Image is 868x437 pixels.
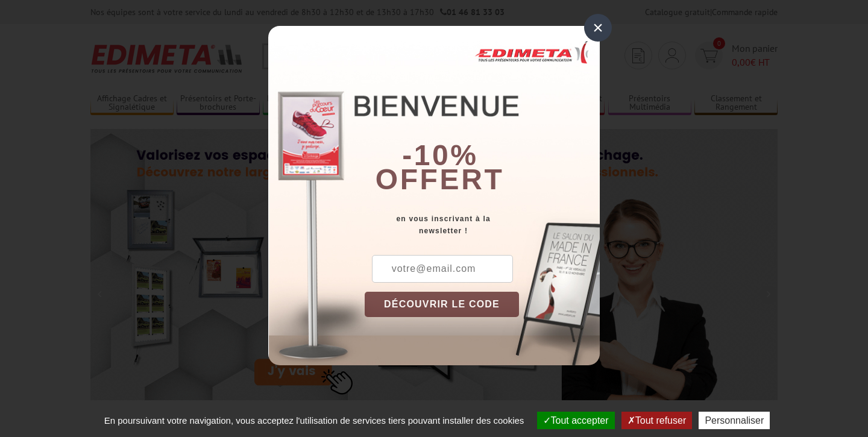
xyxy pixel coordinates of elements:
[365,292,519,317] button: DÉCOUVRIR LE CODE
[537,412,615,429] button: Tout accepter
[98,415,530,426] span: En poursuivant votre navigation, vous acceptez l'utilisation de services tiers pouvant installer ...
[699,412,770,429] button: Personnaliser (fenêtre modale)
[365,213,600,237] div: en vous inscrivant à la newsletter !
[376,163,505,195] font: offert
[584,14,612,42] div: ×
[621,412,692,429] button: Tout refuser
[372,255,513,283] input: votre@email.com
[402,139,478,171] b: -10%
